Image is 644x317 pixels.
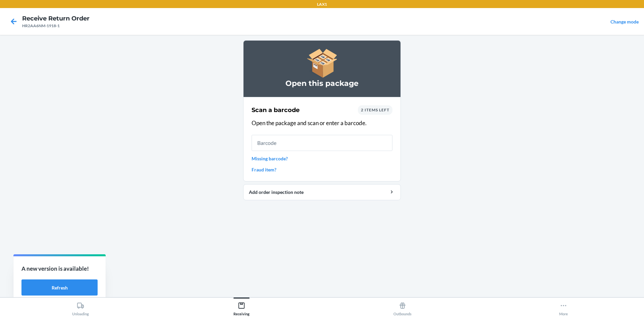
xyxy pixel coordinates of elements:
[21,279,98,296] button: Refresh
[252,119,392,127] p: Open the package and scan or enter a barcode.
[317,1,327,7] p: LAX1
[72,299,89,316] div: Unloading
[252,166,392,173] a: Fraud item?
[243,184,401,200] button: Add order inspection note
[393,299,412,316] div: Outbounds
[21,264,98,273] p: A new version is available!
[252,155,392,162] a: Missing barcode?
[559,299,568,316] div: More
[252,78,392,89] h3: Open this package
[610,19,639,24] a: Change mode
[322,298,483,316] button: Outbounds
[483,298,644,316] button: More
[233,299,250,316] div: Receiving
[22,14,90,23] h4: Receive Return Order
[252,106,300,114] h2: Scan a barcode
[361,107,389,112] span: 2 items left
[252,135,392,151] input: Barcode
[22,23,90,29] div: HR2AA6NM-1918-1
[249,189,395,196] div: Add order inspection note
[161,298,322,316] button: Receiving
